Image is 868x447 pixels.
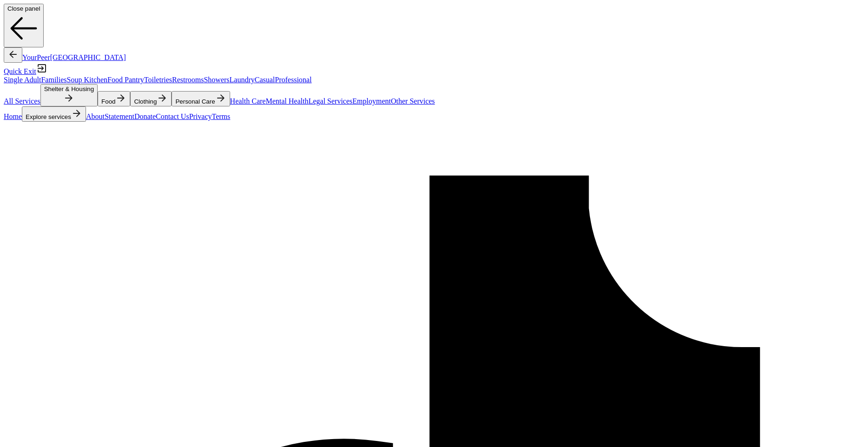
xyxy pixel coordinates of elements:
[130,91,172,106] button: Clothing
[107,76,144,84] a: Food Pantry
[308,97,352,105] a: Legal Services
[230,97,266,105] a: Health Care
[4,97,40,105] a: All Services
[7,5,40,12] span: Close panel
[134,98,157,105] span: Clothing
[172,76,204,84] a: Restrooms
[275,76,311,84] a: Professional
[4,67,36,75] span: Quick Exit
[26,113,71,120] span: Explore services
[204,76,229,84] a: Showers
[352,97,391,105] a: Employment
[175,98,215,105] span: Personal Care
[265,97,308,105] a: Mental Health
[22,106,86,122] button: Explore services
[212,112,231,120] a: Terms
[4,4,44,47] button: Close panel
[4,112,22,120] a: Home
[172,91,230,106] button: Personal Care
[391,97,435,105] a: Other Services
[255,76,275,84] a: Casual
[40,84,98,106] button: Shelter & Housing
[98,91,130,106] button: Food
[189,112,212,120] a: Privacy
[41,76,66,84] a: Families
[44,85,94,92] span: Shelter & Housing
[50,53,126,61] span: [GEOGRAPHIC_DATA]
[230,76,255,84] a: Laundry
[105,112,134,120] a: Statement
[4,76,41,84] a: Single Adult
[86,112,105,120] a: About
[22,53,126,61] a: YourPeer[GEOGRAPHIC_DATA]
[22,53,50,61] span: YourPeer
[134,112,156,120] a: Donate
[156,112,189,120] a: Contact Us
[67,76,108,84] a: Soup Kitchen
[144,76,172,84] a: Toiletries
[101,98,115,105] span: Food
[4,67,47,75] a: Quick Exit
